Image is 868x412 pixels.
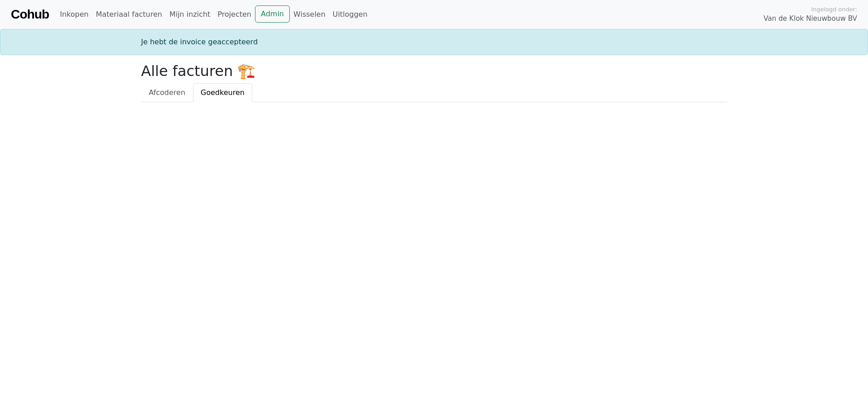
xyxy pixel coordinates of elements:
[290,5,329,24] a: Wisselen
[201,88,245,97] span: Goedkeuren
[92,5,166,24] a: Materiaal facturen
[214,5,255,24] a: Projecten
[193,83,252,102] a: Goedkeuren
[255,5,290,23] a: Admin
[811,5,857,14] span: Ingelogd onder:
[149,88,185,97] span: Afcoderen
[764,14,857,24] span: Van de Klok Nieuwbouw BV
[166,5,214,24] a: Mijn inzicht
[329,5,371,24] a: Uitloggen
[141,62,727,80] h2: Alle facturen 🏗️
[141,83,193,102] a: Afcoderen
[56,5,92,24] a: Inkopen
[11,4,49,25] a: Cohub
[136,37,732,47] div: Je hebt de invoice geaccepteerd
